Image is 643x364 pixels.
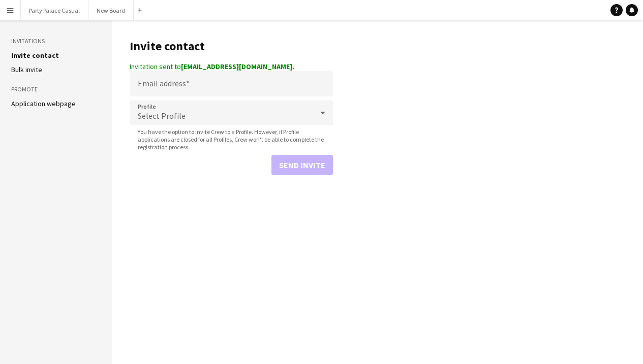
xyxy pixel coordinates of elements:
[88,1,134,20] button: New Board
[11,65,42,74] a: Bulk invite
[11,51,59,60] a: Invite contact
[21,1,88,20] button: Party Palace Casual
[11,99,76,108] a: Application webpage
[130,128,333,151] span: You have the option to invite Crew to a Profile. However, if Profile applications are closed for ...
[11,85,101,94] h3: Promote
[181,62,294,71] strong: [EMAIL_ADDRESS][DOMAIN_NAME].
[138,111,186,121] span: Select Profile
[11,37,101,46] h3: Invitations
[130,62,333,71] div: Invitation sent to
[130,39,333,54] h1: Invite contact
